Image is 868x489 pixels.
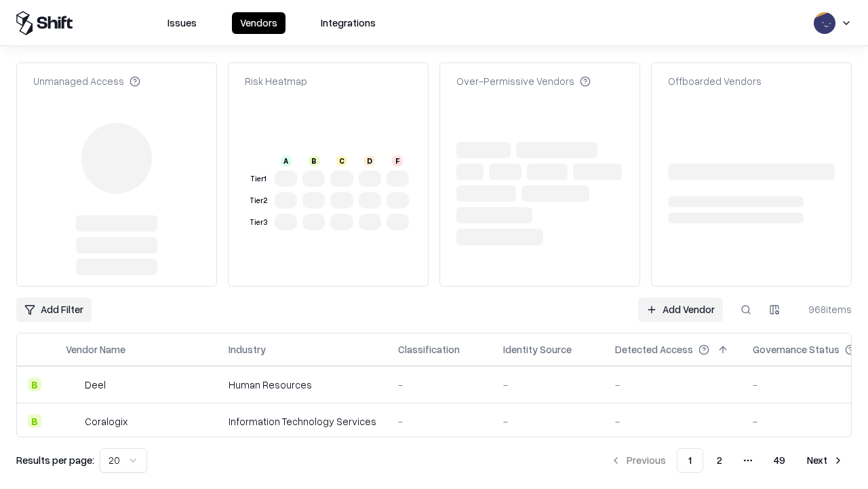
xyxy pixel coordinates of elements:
div: - [503,414,593,429]
div: - [503,378,593,392]
div: Over-Permissive Vendors [456,74,591,88]
div: Unmanaged Access [33,74,140,88]
button: Next [799,448,852,473]
a: Add Vendor [638,297,723,322]
div: B [309,156,319,166]
div: Tier 3 [248,217,269,228]
div: Industry [229,342,266,357]
button: Integrations [313,12,384,34]
nav: pagination [602,448,852,473]
button: Add Filter [16,297,92,322]
div: Deel [85,378,106,392]
div: Risk Heatmap [245,74,307,88]
div: - [398,378,481,392]
div: Tier 2 [248,195,269,206]
button: 2 [706,448,733,473]
div: B [28,378,41,391]
button: Vendors [232,12,285,34]
p: Results per page: [16,453,94,467]
div: - [398,414,481,429]
div: Tier 1 [248,173,269,185]
div: C [336,156,347,166]
div: Vendor Name [66,342,125,357]
div: Governance Status [753,342,840,357]
div: D [364,156,375,166]
div: Detected Access [615,342,693,357]
div: Offboarded Vendors [668,74,762,88]
button: Issues [159,12,205,34]
div: Classification [398,342,460,357]
div: Human Resources [229,378,376,392]
img: Deel [66,378,79,391]
img: Coralogix [66,414,79,428]
div: 968 items [797,302,852,316]
div: F [392,156,403,166]
div: Identity Source [503,342,572,357]
div: - [615,414,731,429]
button: 1 [677,448,703,473]
div: A [281,156,292,166]
div: Information Technology Services [229,414,376,429]
div: Coralogix [85,414,127,429]
div: B [28,414,41,428]
div: - [615,378,731,392]
button: 49 [763,448,796,473]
